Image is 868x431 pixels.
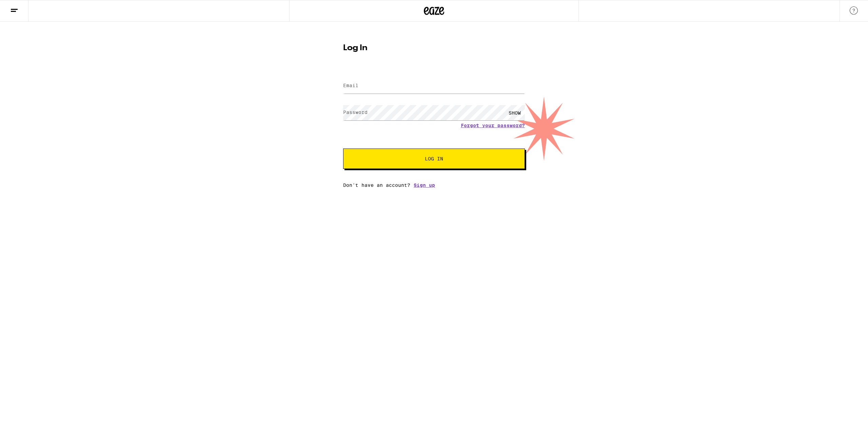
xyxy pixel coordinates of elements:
[343,110,368,115] label: Password
[414,182,435,188] a: Sign up
[343,78,525,94] input: Email
[343,83,358,88] label: Email
[343,149,525,169] button: Log In
[425,156,443,161] span: Log In
[505,105,525,120] div: SHOW
[461,123,525,128] a: Forgot your password?
[343,44,525,52] h1: Log In
[343,182,525,188] div: Don't have an account?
